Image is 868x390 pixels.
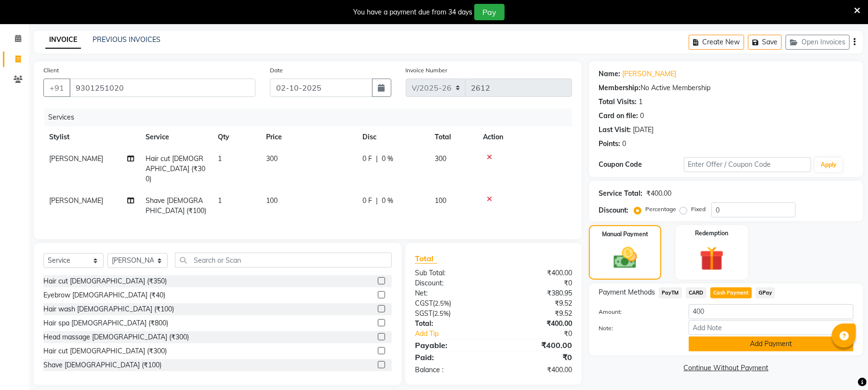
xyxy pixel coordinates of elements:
label: Redemption [695,229,728,238]
div: Name: [599,69,620,79]
span: | [376,196,378,206]
span: CGST [415,299,433,308]
th: Price [260,126,357,148]
span: | [376,154,378,164]
div: 0 [622,139,626,149]
div: You have a payment due from 34 days [353,7,472,17]
input: Amount [689,304,854,319]
span: Cash Payment [710,287,752,298]
button: Create New [689,35,744,50]
span: 100 [435,196,446,205]
th: Qty [212,126,260,148]
div: ₹400.00 [494,339,579,351]
div: Balance : [408,365,494,375]
button: Save [748,35,782,50]
div: Coupon Code [599,160,683,170]
label: Manual Payment [602,230,648,239]
span: 0 F [362,154,372,164]
div: Paid: [408,351,494,363]
button: Add Payment [689,336,854,351]
a: PREVIOUS INVOICES [93,35,160,44]
div: ( ) [408,309,494,319]
a: Continue Without Payment [591,363,861,373]
div: 0 [640,111,644,121]
th: Service [140,126,212,148]
input: Enter Offer / Coupon Code [684,157,811,172]
div: [DATE] [633,125,654,135]
th: Stylist [43,126,140,148]
span: Hair cut [DEMOGRAPHIC_DATA] (₹300) [146,154,205,183]
div: Points: [599,139,620,149]
div: 1 [639,97,642,107]
label: Fixed [691,205,706,214]
span: 1 [218,154,222,163]
label: Invoice Number [406,66,448,75]
div: Net: [408,288,494,298]
div: Membership: [599,83,641,93]
span: 100 [266,196,278,205]
a: [PERSON_NAME] [622,69,676,79]
div: ₹9.52 [494,309,579,319]
div: Discount: [599,205,628,215]
button: Open Invoices [786,35,850,50]
span: 300 [266,154,278,163]
a: INVOICE [45,31,81,49]
div: ₹380.95 [494,288,579,298]
button: +91 [43,79,70,97]
div: Shave [DEMOGRAPHIC_DATA] (₹100) [43,360,161,370]
div: ( ) [408,298,494,309]
label: Client [43,66,59,75]
input: Search by Name/Mobile/Email/Code [69,79,255,97]
div: ₹400.00 [494,268,579,278]
th: Disc [357,126,429,148]
input: Search or Scan [175,253,392,268]
div: Payable: [408,339,494,351]
span: 0 % [382,154,393,164]
img: _gift.svg [692,243,732,274]
span: 0 F [362,196,372,206]
span: Payment Methods [599,287,655,297]
span: [PERSON_NAME] [49,196,103,205]
div: ₹0 [494,278,579,288]
span: CARD [686,287,707,298]
span: Shave [DEMOGRAPHIC_DATA] (₹100) [146,196,206,215]
div: ₹9.52 [494,298,579,309]
img: _cash.svg [606,244,644,271]
div: Hair spa [DEMOGRAPHIC_DATA] (₹800) [43,318,168,328]
label: Percentage [645,205,676,214]
button: Apply [815,158,842,172]
div: Hair cut [DEMOGRAPHIC_DATA] (₹300) [43,346,167,356]
span: SGST [415,309,432,318]
div: Card on file: [599,111,638,121]
input: Add Note [689,320,854,335]
span: PayTM [659,287,682,298]
div: ₹400.00 [646,188,671,199]
label: Date [270,66,283,75]
div: Eyebrow [DEMOGRAPHIC_DATA] (₹40) [43,290,165,300]
div: Services [44,108,579,126]
label: Note: [591,324,681,333]
label: Amount: [591,308,681,316]
button: Pay [474,4,505,20]
div: ₹400.00 [494,319,579,329]
div: Hair wash [DEMOGRAPHIC_DATA] (₹100) [43,304,174,314]
div: Total Visits: [599,97,637,107]
div: ₹0 [494,351,579,363]
div: Service Total: [599,188,642,199]
div: Discount: [408,278,494,288]
span: Total [415,254,437,264]
div: Total: [408,319,494,329]
div: Sub Total: [408,268,494,278]
div: Head massage [DEMOGRAPHIC_DATA] (₹300) [43,332,189,342]
span: 1 [218,196,222,205]
span: 2.5% [434,309,449,317]
span: 0 % [382,196,393,206]
div: ₹400.00 [494,365,579,375]
span: [PERSON_NAME] [49,154,103,163]
span: 300 [435,154,446,163]
th: Total [429,126,477,148]
div: Last Visit: [599,125,631,135]
div: ₹0 [508,329,579,339]
span: GPay [756,287,775,298]
div: No Active Membership [599,83,854,93]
